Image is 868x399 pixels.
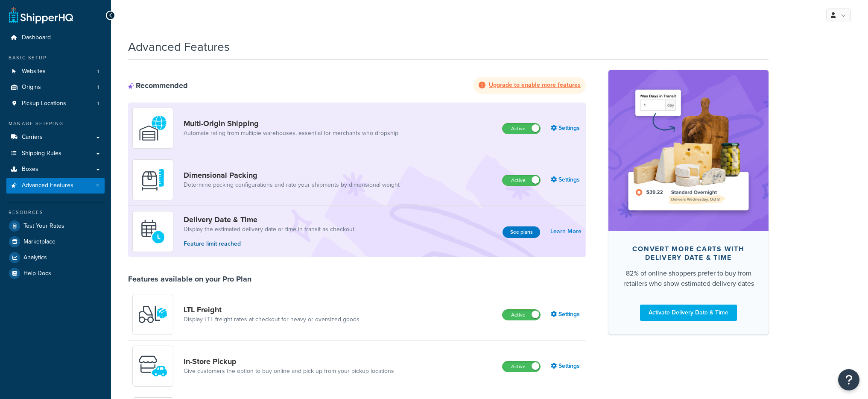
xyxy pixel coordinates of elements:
li: Pickup Locations [6,96,105,111]
div: Recommended [128,81,188,90]
li: Origins [6,79,105,95]
a: Marketplace [6,234,105,249]
span: Analytics [23,254,47,261]
div: 82% of online shoppers prefer to buy from retailers who show estimated delivery dates [622,268,755,289]
button: Open Resource Center [838,369,859,390]
span: Origins [22,84,41,91]
a: Dashboard [6,30,105,46]
span: Dashboard [22,34,51,41]
span: Boxes [22,166,38,173]
span: 4 [96,182,99,189]
span: 1 [97,100,99,107]
a: Boxes [6,161,105,177]
li: Advanced Features [6,178,105,194]
span: Marketplace [23,238,56,246]
a: Dimensional Packing [184,170,400,180]
img: WatD5o0RtDAAAAAElFTkSuQmCC [138,113,168,143]
a: LTL Freight [184,305,359,314]
img: feature-image-ddt-36eae7f7280da8017bfb280eaccd9c446f90b1fe08728e4019434db127062ab4.png [621,83,756,218]
div: Features available on your Pro Plan [128,274,251,284]
span: Pickup Locations [22,100,66,107]
span: Carriers [22,134,43,141]
span: Help Docs [23,270,51,277]
span: Test Your Rates [23,223,64,230]
span: Advanced Features [22,182,73,189]
img: DTVBYsAAAAAASUVORK5CYII= [138,165,168,195]
a: Pickup Locations1 [6,96,105,111]
span: 1 [97,68,99,75]
label: Active [503,175,540,185]
span: 1 [97,84,99,91]
a: Delivery Date & Time [184,215,356,224]
a: Settings [551,360,582,372]
img: wfgcfpwTIucLEAAAAASUVORK5CYII= [138,351,168,381]
a: Origins1 [6,79,105,95]
button: See plans [503,226,540,238]
a: Display LTL freight rates at checkout for heavy or oversized goods [184,315,359,324]
img: gfkeb5ejjkALwAAAABJRU5ErkJggg== [138,217,168,246]
a: Settings [551,308,582,320]
p: Feature limit reached [184,239,356,249]
a: Give customers the option to buy online and pick up from your pickup locations [184,367,394,376]
span: Shipping Rules [22,150,61,157]
label: Active [503,123,540,134]
a: Analytics [6,250,105,265]
a: Test Your Rates [6,218,105,234]
a: In-Store Pickup [184,357,394,366]
a: Display the estimated delivery date or time in transit as checkout. [184,225,356,234]
div: Basic Setup [6,54,105,62]
a: Settings [551,122,582,134]
a: Determine packing configurations and rate your shipments by dimensional weight [184,181,400,189]
div: Manage Shipping [6,120,105,127]
label: Active [503,310,540,320]
a: Websites1 [6,64,105,79]
a: Learn More [550,226,582,238]
label: Active [503,361,540,372]
a: Automate rating from multiple warehouses, essential for merchants who dropship [184,129,398,138]
a: Activate Delivery Date & Time [640,305,737,321]
a: Multi-Origin Shipping [184,119,398,128]
img: y79ZsPf0fXUFUhFXDzUgf+ktZg5F2+ohG75+v3d2s1D9TjoU8PiyCIluIjV41seZevKCRuEjTPPOKHJsQcmKCXGdfprl3L4q7... [138,299,168,329]
a: Shipping Rules [6,146,105,161]
a: Settings [551,174,582,186]
h1: Advanced Features [128,38,230,55]
a: Advanced Features4 [6,178,105,194]
li: Websites [6,64,105,79]
span: Websites [22,68,46,75]
div: Convert more carts with delivery date & time [622,245,755,262]
a: Carriers [6,129,105,145]
div: Resources [6,209,105,216]
a: Help Docs [6,266,105,281]
strong: Upgrade to enable more features [489,80,581,89]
